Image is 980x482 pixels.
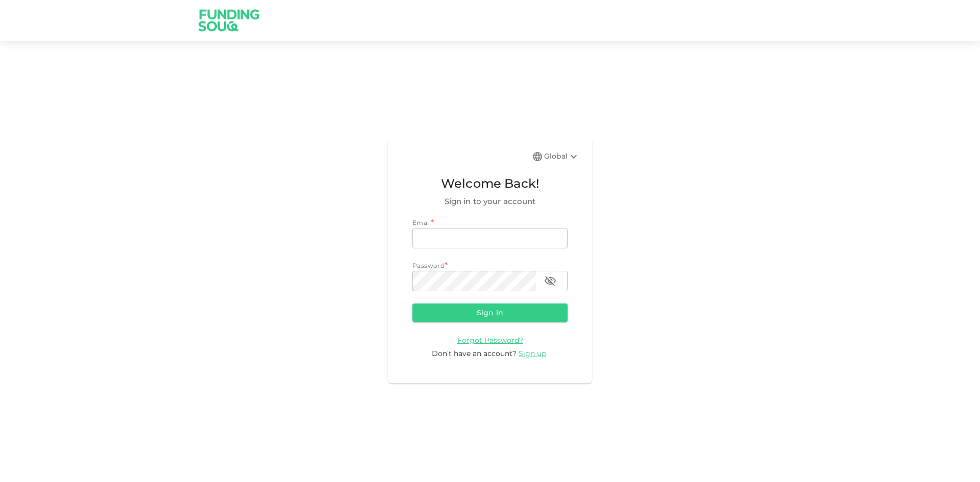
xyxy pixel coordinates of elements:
span: Forgot Password? [457,336,523,345]
div: Global [544,150,580,163]
input: password [412,271,536,291]
span: Sign up [519,349,546,358]
span: Don’t have an account? [432,349,517,358]
input: email [412,228,568,248]
span: Email [412,219,431,226]
span: Welcome Back! [412,174,568,193]
a: Forgot Password? [457,335,523,345]
button: Sign in [412,303,568,322]
span: Password [412,262,445,269]
span: Sign in to your account [412,195,568,208]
